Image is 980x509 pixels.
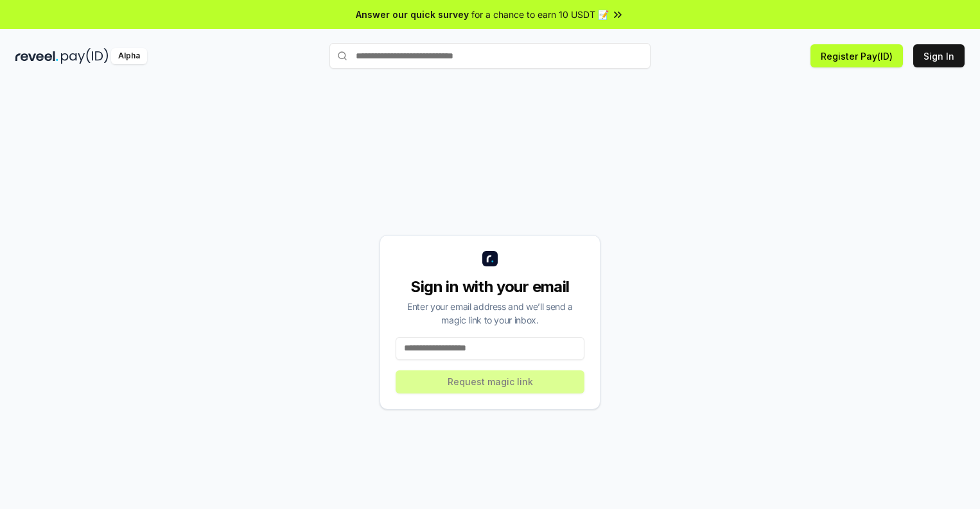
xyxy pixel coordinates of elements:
div: Alpha [111,48,147,64]
img: reveel_dark [15,48,58,64]
div: Enter your email address and we’ll send a magic link to your inbox. [396,300,584,327]
span: Answer our quick survey [356,8,469,21]
button: Register Pay(ID) [810,44,903,67]
img: logo_small [482,251,498,266]
img: pay_id [61,48,109,64]
span: for a chance to earn 10 USDT 📝 [471,8,609,21]
button: Sign In [913,44,965,67]
div: Sign in with your email [396,277,584,297]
